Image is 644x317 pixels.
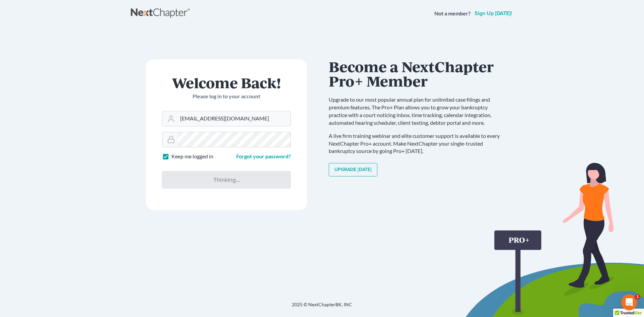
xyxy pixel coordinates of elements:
[162,171,291,189] input: Thinking...
[329,59,506,88] h1: Become a NextChapter Pro+ Member
[171,153,213,160] label: Keep me logged in
[434,10,471,17] strong: Not a member?
[162,93,291,100] p: Please log in to your account
[473,11,513,16] a: Sign up [DATE]!
[635,294,640,300] span: 1
[329,96,506,126] p: Upgrade to our most popular annual plan for unlimited case filings and premium features. The Pro+...
[621,294,637,310] iframe: Intercom live chat
[177,111,290,126] input: Email Address
[131,301,513,313] div: 2025 © NextChapterBK, INC
[162,75,291,90] h1: Welcome Back!
[329,163,377,176] a: Upgrade [DATE]
[236,153,291,159] a: Forgot your password?
[329,132,506,155] p: A live firm training webinar and elite customer support is available to every NextChapter Pro+ ac...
